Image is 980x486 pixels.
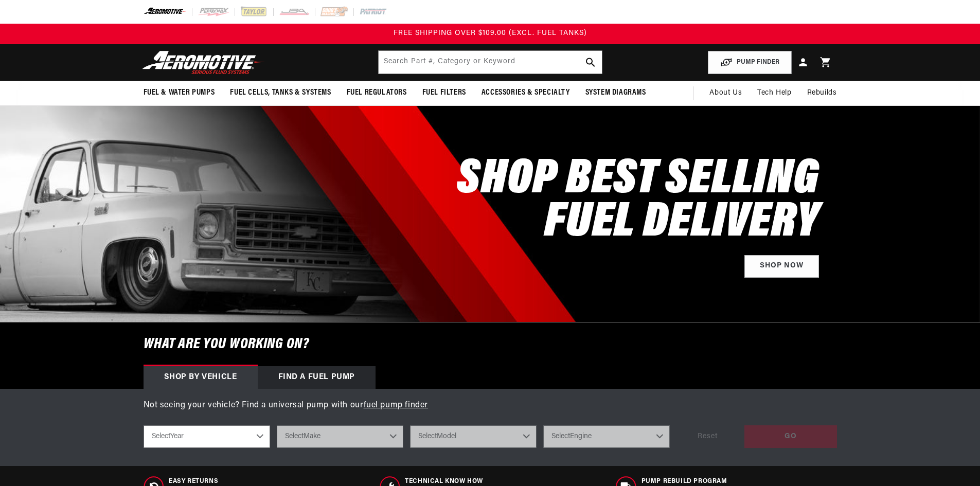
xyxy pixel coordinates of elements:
select: Model [410,425,537,448]
span: Fuel Regulators [347,87,407,98]
span: Rebuilds [807,87,837,99]
summary: Fuel & Water Pumps [136,81,223,105]
a: Shop Now [744,255,819,278]
div: Shop by vehicle [144,366,258,389]
summary: System Diagrams [578,81,654,105]
button: search button [579,51,602,74]
a: About Us [702,81,750,105]
span: Accessories & Specialty [482,87,570,98]
span: About Us [709,89,742,97]
span: Fuel Cells, Tanks & Systems [230,87,331,98]
summary: Accessories & Specialty [474,81,578,105]
span: Fuel & Water Pumps [144,87,215,98]
select: Engine [543,425,670,448]
img: Aeromotive [139,50,268,75]
span: Tech Help [757,87,791,99]
span: System Diagrams [585,87,646,98]
h2: SHOP BEST SELLING FUEL DELIVERY [457,158,818,245]
span: Technical Know How [405,477,553,486]
p: Not seeing your vehicle? Find a universal pump with our [144,399,837,412]
select: Year [144,425,270,448]
button: PUMP FINDER [708,51,792,74]
span: Easy Returns [169,477,273,486]
summary: Fuel Regulators [339,81,415,105]
span: FREE SHIPPING OVER $109.00 (EXCL. FUEL TANKS) [394,29,587,37]
summary: Fuel Filters [415,81,474,105]
summary: Tech Help [750,81,799,105]
div: Find a Fuel Pump [258,366,376,389]
input: Search by Part Number, Category or Keyword [379,51,602,74]
span: Fuel Filters [422,87,466,98]
summary: Fuel Cells, Tanks & Systems [222,81,338,105]
summary: Rebuilds [799,81,845,105]
a: fuel pump finder [364,401,429,409]
select: Make [277,425,403,448]
h6: What are you working on? [118,322,863,366]
span: Pump Rebuild program [642,477,825,486]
